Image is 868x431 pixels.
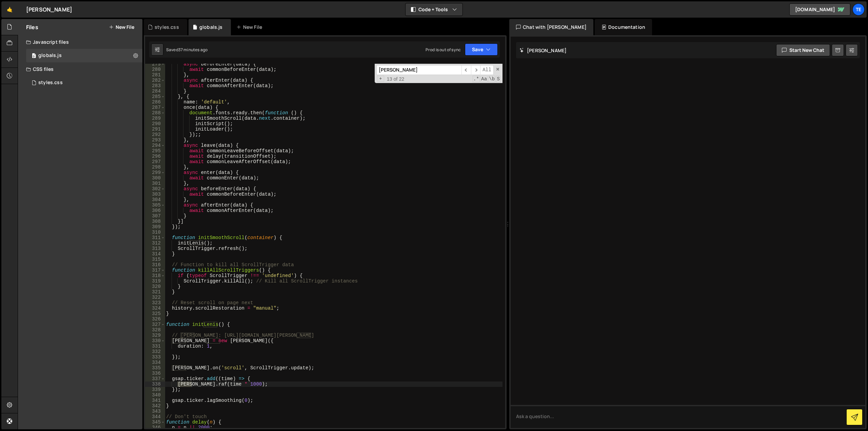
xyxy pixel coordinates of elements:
[145,414,165,419] div: 344
[465,43,498,56] button: Save
[461,65,471,75] span: ​
[145,132,165,137] div: 292
[145,72,165,78] div: 281
[145,67,165,72] div: 280
[145,360,165,365] div: 334
[145,392,165,398] div: 340
[776,44,830,56] button: Start new chat
[155,24,179,31] div: styles.css
[26,5,72,14] div: [PERSON_NAME]
[145,213,165,219] div: 307
[145,398,165,403] div: 341
[145,208,165,213] div: 306
[145,344,165,349] div: 331
[166,47,208,53] div: Saved
[471,65,480,75] span: ​
[384,76,407,82] span: 13 of 22
[145,349,165,354] div: 332
[145,61,165,67] div: 279
[509,19,593,35] div: Chat with [PERSON_NAME]
[145,164,165,170] div: 298
[145,219,165,224] div: 308
[145,137,165,143] div: 293
[18,62,142,76] div: CSS files
[145,322,165,327] div: 327
[145,126,165,132] div: 291
[145,186,165,192] div: 302
[426,47,461,53] div: Prod is out of sync
[32,54,36,59] span: 0
[145,230,165,235] div: 310
[145,99,165,105] div: 286
[145,419,165,425] div: 345
[145,338,165,344] div: 330
[18,35,142,49] div: Javascript files
[26,76,142,90] div: 16160/43441.css
[145,403,165,409] div: 342
[789,3,850,16] a: [DOMAIN_NAME]
[1,1,18,18] a: 🤙
[145,181,165,186] div: 301
[595,19,652,35] div: Documentation
[145,268,165,273] div: 317
[145,154,165,159] div: 296
[145,409,165,414] div: 343
[145,202,165,208] div: 305
[236,24,265,31] div: New File
[145,83,165,89] div: 283
[145,192,165,197] div: 303
[145,311,165,316] div: 325
[480,65,494,75] span: Alt-Enter
[38,80,63,86] div: styles.css
[145,159,165,164] div: 297
[145,376,165,381] div: 337
[145,333,165,338] div: 329
[145,246,165,251] div: 313
[145,235,165,240] div: 311
[145,300,165,306] div: 323
[145,240,165,246] div: 312
[406,3,462,16] button: Code + Tools
[26,49,142,62] div: 16160/43434.js
[145,105,165,110] div: 287
[145,273,165,278] div: 318
[145,175,165,181] div: 300
[480,76,488,82] span: CaseSensitive Search
[109,24,134,30] button: New File
[145,197,165,202] div: 304
[145,371,165,376] div: 336
[473,76,480,82] span: RegExp Search
[145,262,165,268] div: 316
[145,295,165,300] div: 322
[852,3,865,16] a: Te
[145,284,165,289] div: 320
[145,121,165,126] div: 290
[496,76,500,82] span: Search In Selection
[145,89,165,94] div: 284
[377,76,384,82] span: Toggle Replace mode
[145,381,165,387] div: 338
[145,170,165,175] div: 299
[145,425,165,430] div: 346
[26,23,38,31] h2: Files
[145,251,165,257] div: 314
[145,116,165,121] div: 289
[145,143,165,148] div: 294
[376,65,461,75] input: Search for
[145,354,165,360] div: 333
[199,24,223,31] div: globals.js
[145,94,165,99] div: 285
[145,110,165,116] div: 288
[145,78,165,83] div: 282
[178,47,208,53] div: 37 minutes ago
[145,148,165,154] div: 295
[519,47,567,54] h2: [PERSON_NAME]
[145,257,165,262] div: 315
[145,365,165,371] div: 335
[145,306,165,311] div: 324
[38,53,62,59] div: globals.js
[145,289,165,295] div: 321
[488,76,495,82] span: Whole Word Search
[145,278,165,284] div: 319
